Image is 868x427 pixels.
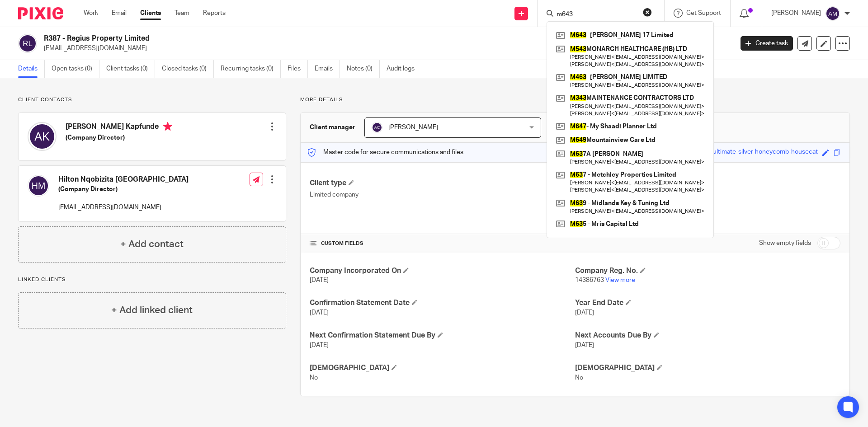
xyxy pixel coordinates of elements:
[84,9,98,18] a: Work
[310,363,575,373] h4: [DEMOGRAPHIC_DATA]
[221,60,281,78] a: Recurring tasks (0)
[388,124,438,131] span: [PERSON_NAME]
[300,96,850,103] p: More details
[310,277,329,283] span: [DATE]
[112,9,127,18] a: Email
[575,375,583,381] span: No
[18,276,286,283] p: Linked clients
[52,60,99,78] a: Open tasks (0)
[387,60,421,78] a: Audit logs
[163,122,172,131] i: Primary
[310,190,575,199] p: Limited company
[826,6,840,21] img: svg%3E
[18,7,63,19] img: Pixie
[307,148,463,157] p: Master code for secure communications and files
[310,342,329,348] span: [DATE]
[310,266,575,276] h4: Company Incorporated On
[713,147,818,158] div: ultimate-silver-honeycomb-housecat
[575,310,594,316] span: [DATE]
[58,175,189,184] h4: Hilton Nqobizita [GEOGRAPHIC_DATA]
[310,375,318,381] span: No
[66,122,172,133] h4: [PERSON_NAME] Kapfunde
[556,11,637,19] input: Search
[44,34,590,43] h2: R387 - Regius Property Limited
[28,175,49,197] img: svg%3E
[310,123,355,132] h3: Client manager
[347,60,380,78] a: Notes (0)
[44,44,727,53] p: [EMAIL_ADDRESS][DOMAIN_NAME]
[310,240,575,247] h4: CUSTOM FIELDS
[106,60,155,78] a: Client tasks (0)
[575,331,840,340] h4: Next Accounts Due By
[771,9,821,18] p: [PERSON_NAME]
[18,60,45,78] a: Details
[140,9,161,18] a: Clients
[741,36,793,51] a: Create task
[315,60,340,78] a: Emails
[575,298,840,308] h4: Year End Date
[18,96,286,103] p: Client contacts
[28,122,57,151] img: svg%3E
[372,122,382,133] img: svg%3E
[18,34,37,53] img: svg%3E
[575,277,604,283] span: 14386763
[111,303,193,317] h4: + Add linked client
[605,277,635,283] a: View more
[759,239,811,248] label: Show empty fields
[575,342,594,348] span: [DATE]
[175,9,189,18] a: Team
[120,237,184,251] h4: + Add contact
[58,203,189,212] p: [EMAIL_ADDRESS][DOMAIN_NAME]
[310,298,575,308] h4: Confirmation Statement Date
[643,8,652,17] button: Clear
[162,60,214,78] a: Closed tasks (0)
[575,266,840,276] h4: Company Reg. No.
[310,310,329,316] span: [DATE]
[66,133,172,142] h5: (Company Director)
[310,178,575,188] h4: Client type
[288,60,308,78] a: Files
[575,363,840,373] h4: [DEMOGRAPHIC_DATA]
[58,185,189,194] h5: (Company Director)
[203,9,226,18] a: Reports
[686,10,721,16] span: Get Support
[310,331,575,340] h4: Next Confirmation Statement Due By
